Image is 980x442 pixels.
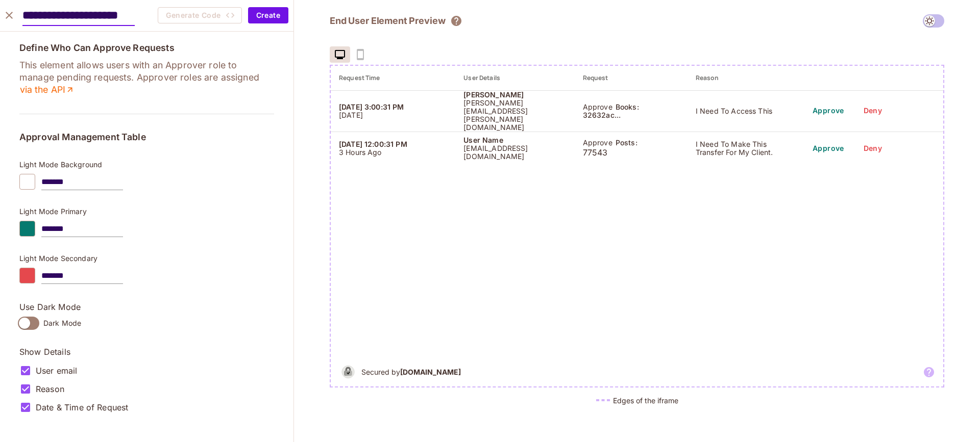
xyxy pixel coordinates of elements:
b: [DOMAIN_NAME] [400,368,461,376]
button: Deny [856,103,889,119]
p: Date & Time of Request [36,402,128,413]
p: [DATE] 12:00:31 PM [339,140,447,148]
p: Light Mode Background [19,161,274,169]
p: I need to make this transfer for my client. [696,140,792,157]
p: [DATE] [339,111,447,119]
p: 3 hours ago [339,148,447,157]
p: Books : [616,103,639,111]
img: b&w logo [339,362,357,381]
p: Reason [36,383,64,395]
a: via the API [19,84,75,96]
p: [DATE] 3:00:31 PM [339,103,447,111]
span: coming soon [350,46,371,63]
h5: Define Who Can Approve Requests [19,43,274,53]
h5: Edges of the iframe [613,396,678,405]
p: Use Dark Mode [19,301,274,313]
p: [PERSON_NAME] [463,91,566,99]
div: Reason [696,74,792,82]
p: [EMAIL_ADDRESS][DOMAIN_NAME] [463,144,566,161]
p: Approve [583,103,612,111]
span: Create the element to generate code [158,7,242,23]
div: Request [583,74,679,82]
p: Posts : [616,139,638,147]
button: Approve [808,103,848,119]
p: [PERSON_NAME][EMAIL_ADDRESS][PERSON_NAME][DOMAIN_NAME] [463,99,566,132]
span: Dark Mode [43,318,81,328]
p: User Name [463,136,566,144]
span: 32632ac6b2f448cca5bd5a541df9639a [583,111,679,119]
div: Request Time [339,74,447,82]
p: Light Mode Secondary [19,254,274,263]
h5: Secured by [361,367,461,377]
p: 77543 [583,147,679,158]
p: I need to access this [696,107,792,115]
div: User Details [463,74,566,82]
p: This element allows users with an Approver role to manage pending requests. Approver roles are as... [19,59,274,96]
button: Deny [856,140,889,157]
h5: Approval Management Table [19,132,274,142]
p: User email [36,365,78,376]
h2: End User Element Preview [330,15,445,27]
button: Approve [808,140,848,157]
p: Light Mode Primary [19,207,274,216]
p: 32632ac... [583,111,679,119]
svg: The element will only show tenant specific content. No user information will be visible across te... [450,15,462,27]
p: Show Details [19,346,274,357]
p: Approve [583,139,612,147]
button: Create [248,7,288,23]
button: Generate Code [158,7,242,23]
